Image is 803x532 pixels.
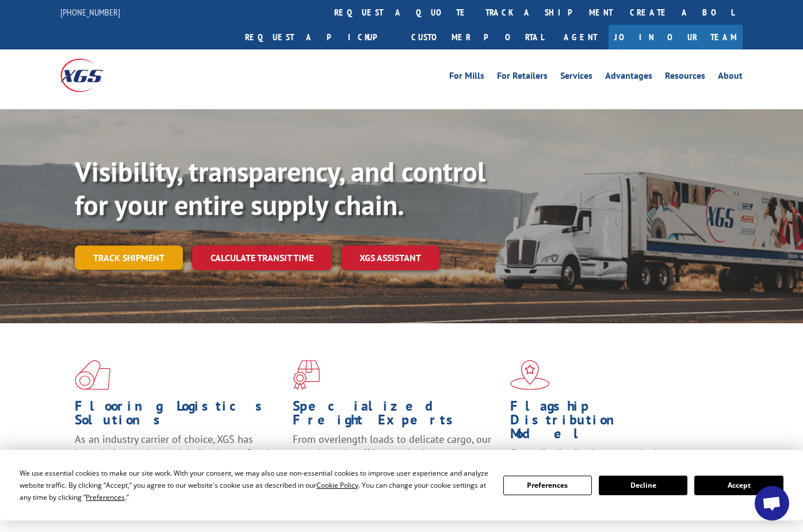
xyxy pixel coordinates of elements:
a: Track shipment [75,246,183,270]
h1: Flagship Distribution Model [510,399,720,446]
button: Preferences [503,476,592,495]
a: For Retailers [497,71,548,84]
span: As an industry carrier of choice, XGS has brought innovation and dedication to flooring logistics... [75,433,282,473]
a: XGS ASSISTANT [341,246,439,270]
a: Resources [665,71,705,84]
img: xgs-icon-flagship-distribution-model-red [510,360,550,390]
a: Services [560,71,592,84]
p: From overlength loads to delicate cargo, our experienced staff knows the best way to move your fr... [293,433,502,484]
h1: Specialized Freight Experts [293,399,502,433]
b: Visibility, transparency, and control for your entire supply chain. [75,154,485,223]
a: Calculate transit time [192,246,332,270]
a: Advantages [605,71,652,84]
a: Join Our Team [609,25,743,49]
h1: Flooring Logistics Solutions [75,399,284,433]
span: Cookie Policy [316,480,358,490]
img: xgs-icon-total-supply-chain-intelligence-red [75,360,110,390]
button: Decline [599,476,687,495]
a: Agent [552,25,609,49]
a: For Mills [449,71,484,84]
a: Request a pickup [236,25,403,49]
img: xgs-icon-focused-on-flooring-red [293,360,320,390]
a: [PHONE_NUMBER] [60,6,120,18]
span: Preferences [86,492,125,502]
span: Our agile distribution network gives you nationwide inventory management on demand. [510,446,690,487]
div: We use essential cookies to make our site work. With your consent, we may also use non-essential ... [20,467,489,503]
a: About [718,71,743,84]
button: Accept [694,476,783,495]
a: Customer Portal [403,25,552,49]
div: Open chat [755,486,789,520]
